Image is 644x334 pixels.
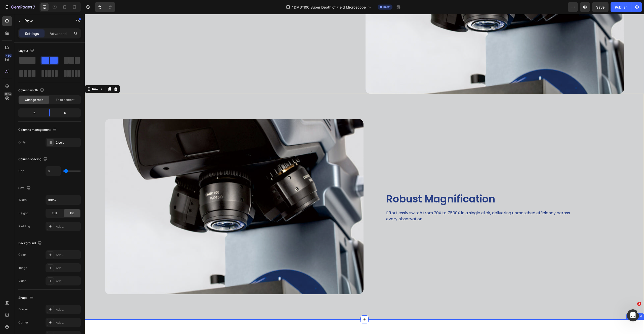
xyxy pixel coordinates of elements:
[2,2,37,12] button: 7
[56,320,79,325] div: Add...
[19,109,45,116] div: 6
[56,279,79,283] div: Add...
[543,300,558,305] div: Section 4
[615,5,627,10] div: Publish
[301,177,549,193] h2: Robust Magnification
[292,5,293,10] span: /
[637,302,641,306] span: 3
[56,98,74,102] span: Fit to content
[18,253,26,257] div: Color
[50,31,67,36] p: Advanced
[18,279,26,283] div: Video
[18,295,34,301] div: Shape
[301,196,487,208] p: Effortlessly switch from 20X to 7500X in a single click, delivering unmatched efficiency across e...
[33,4,35,10] p: 7
[6,73,15,77] div: Row
[56,307,79,312] div: Add...
[52,211,57,216] span: Full
[18,211,28,216] div: Height
[56,266,79,270] div: Add...
[18,140,27,145] div: Order
[85,14,644,334] iframe: Design area
[18,48,35,54] div: Layout
[18,320,28,325] div: Corner
[56,140,79,145] div: 2 cols
[611,2,632,12] button: Publish
[596,5,605,9] span: Save
[46,195,80,204] input: Auto
[18,156,48,163] div: Column spacing
[18,198,27,202] div: Width
[18,185,32,192] div: Size
[56,253,79,257] div: Add...
[54,109,80,116] div: 6
[4,92,12,96] div: Beta
[56,224,79,229] div: Add...
[25,98,43,102] span: Change ratio
[18,240,43,247] div: Background
[46,166,61,176] input: Auto
[18,266,27,270] div: Image
[383,5,390,9] span: Draft
[18,169,24,173] div: Gap
[5,54,12,58] div: 450
[294,5,366,10] span: DMS1100 Super Depth of Field Microscope
[18,87,45,94] div: Column width
[18,307,28,312] div: Border
[70,211,74,216] span: Fit
[95,2,115,12] div: Undo/Redo
[25,31,39,36] p: Settings
[627,309,639,321] iframe: Intercom live chat
[24,18,67,24] p: Row
[18,127,58,133] div: Columns management
[18,224,30,229] div: Padding
[592,2,609,12] button: Save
